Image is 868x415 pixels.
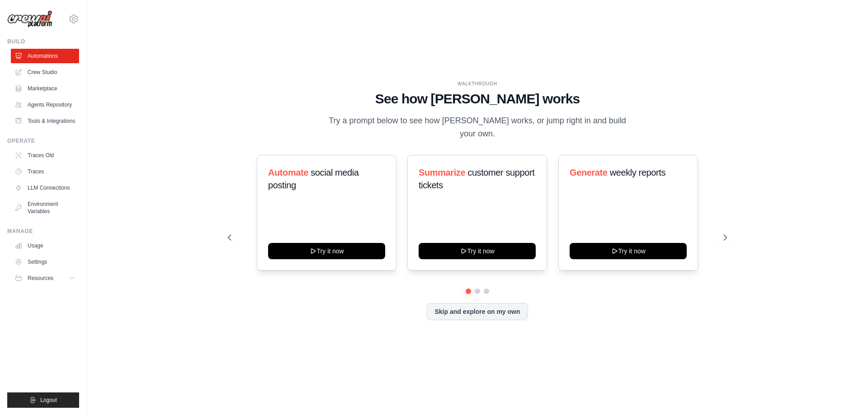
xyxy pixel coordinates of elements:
button: Resources [11,271,79,285]
button: Try it now [268,243,385,259]
span: customer support tickets [419,168,534,190]
a: Crew Studio [11,65,79,79]
a: Environment Variables [11,197,79,219]
div: Manage [7,228,79,235]
div: Build [7,38,79,45]
a: LLM Connections [11,181,79,195]
button: Try it now [419,243,536,259]
img: Logo [7,10,52,28]
div: WALKTHROUGH [228,80,727,87]
a: Tools & Integrations [11,114,79,128]
span: weekly reports [609,168,665,177]
span: Automate [268,168,308,177]
a: Usage [11,238,79,253]
a: Settings [11,255,79,269]
iframe: Chat Widget [823,372,868,415]
span: Logout [40,396,57,404]
a: Traces Old [11,148,79,163]
a: Agents Repository [11,98,79,112]
span: social media posting [268,168,359,190]
span: Generate [570,168,608,177]
button: Try it now [570,243,687,259]
a: Traces [11,164,79,179]
h1: See how [PERSON_NAME] works [228,91,727,107]
a: Automations [11,49,79,63]
a: Marketplace [11,81,79,96]
div: Operate [7,137,79,145]
span: Resources [28,275,53,282]
span: Summarize [419,168,465,177]
p: Try a prompt below to see how [PERSON_NAME] works, or jump right in and build your own. [325,114,629,141]
button: Logout [7,392,79,408]
button: Skip and explore on my own [427,303,528,320]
